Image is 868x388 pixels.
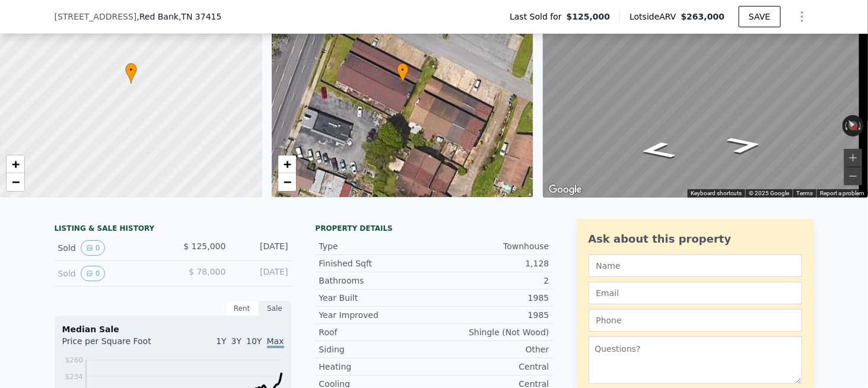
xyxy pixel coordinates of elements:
[319,344,434,355] div: Siding
[567,11,611,23] span: $125,000
[136,11,221,23] span: , Red Bank
[278,173,296,191] a: Zoom out
[820,190,864,196] a: Report a problem
[790,5,814,28] button: Show Options
[546,182,585,198] img: Google
[434,275,549,287] div: 2
[236,240,288,256] div: [DATE]
[397,63,409,84] div: •
[12,174,20,189] span: −
[589,282,802,304] input: Email
[319,361,434,373] div: Heating
[434,361,549,373] div: Central
[749,190,789,196] span: © 2025 Google
[434,326,549,338] div: Shingle (Not Wood)
[236,266,288,281] div: [DATE]
[434,292,549,304] div: 1985
[739,6,780,27] button: SAVE
[81,266,106,281] button: View historical data
[629,11,681,23] span: Lotside ARV
[434,309,549,321] div: 1985
[434,257,549,269] div: 1,128
[259,301,292,316] div: Sale
[546,182,585,198] a: Open this area in Google Maps (opens a new window)
[62,323,284,335] div: Median Sale
[434,344,549,355] div: Other
[58,266,164,281] div: Sold
[231,336,241,346] span: 3Y
[183,241,225,251] span: $ 125,000
[319,257,434,269] div: Finished Sqft
[225,301,259,316] div: Rent
[55,224,292,236] div: LISTING & SALE HISTORY
[283,174,291,189] span: −
[319,309,434,321] div: Year Improved
[796,190,813,196] a: Terms (opens in new tab)
[319,326,434,338] div: Roof
[283,157,291,171] span: +
[434,240,549,252] div: Townhouse
[316,224,553,233] div: Property details
[681,12,725,21] span: $263,000
[589,231,802,247] div: Ask about this property
[319,292,434,304] div: Year Built
[842,115,849,136] button: Rotate counterclockwise
[397,65,409,75] span: •
[12,157,20,171] span: +
[55,11,137,23] span: [STREET_ADDRESS]
[844,167,862,185] button: Zoom out
[278,155,296,173] a: Zoom in
[81,240,106,256] button: View historical data
[58,240,164,256] div: Sold
[319,275,434,287] div: Bathrooms
[65,356,83,364] tspan: $260
[267,336,284,348] span: Max
[125,63,137,84] div: •
[246,336,262,346] span: 10Y
[62,335,173,354] div: Price per Square Foot
[844,149,862,167] button: Zoom in
[125,65,137,75] span: •
[712,132,778,158] path: Go Northwest, Santeelah St
[510,11,567,23] span: Last Sold for
[858,115,864,136] button: Rotate clockwise
[216,336,226,346] span: 1Y
[624,138,691,163] path: Go East, Santeelah St
[319,240,434,252] div: Type
[65,373,83,381] tspan: $234
[843,115,863,136] button: Reset the view
[7,173,24,191] a: Zoom out
[691,189,742,198] button: Keyboard shortcuts
[7,155,24,173] a: Zoom in
[189,267,225,276] span: $ 78,000
[589,309,802,332] input: Phone
[589,255,802,277] input: Name
[179,12,221,21] span: , TN 37415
